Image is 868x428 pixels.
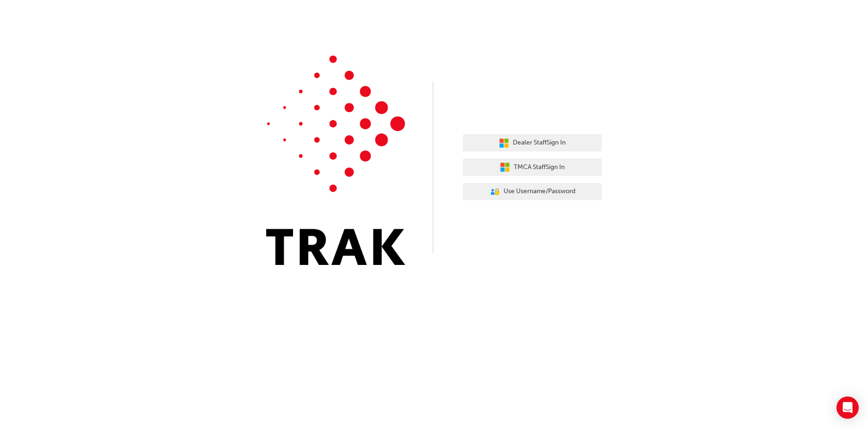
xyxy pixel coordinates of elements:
[504,186,575,197] span: Use Username/Password
[463,158,602,176] button: TMCA StaffSign In
[463,183,602,201] button: Use Username/Password
[266,56,405,265] img: Trak
[463,134,602,152] button: Dealer StaffSign In
[513,138,566,148] span: Dealer Staff Sign In
[514,162,565,173] span: TMCA Staff Sign In
[836,397,859,419] div: Open Intercom Messenger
